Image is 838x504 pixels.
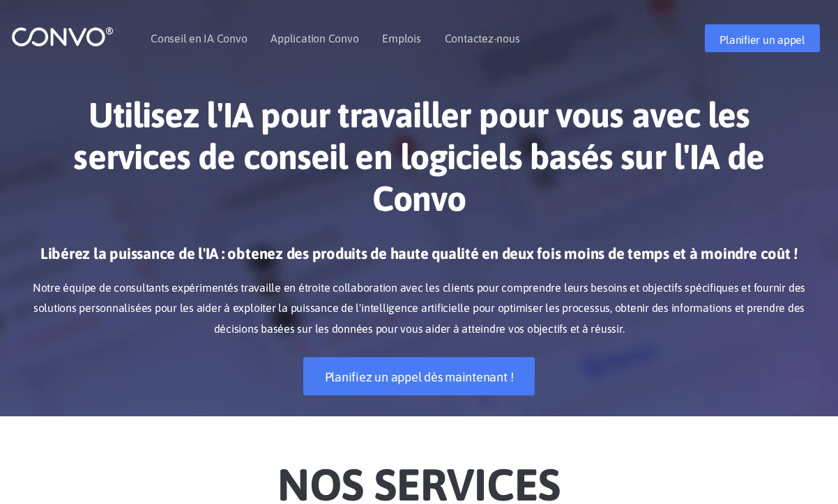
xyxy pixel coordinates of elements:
[11,26,114,47] img: logo_1.png
[151,33,247,44] a: Conseil en IA Convo
[73,95,764,219] font: Utilisez l'IA pour travailler pour vous avec les services de conseil en logiciels basés sur l'IA ...
[445,33,520,44] a: Contactez-nous
[445,32,520,45] font: Contactez-nous
[705,24,820,52] a: Planifier un appel
[303,357,535,395] a: Planifiez un appel dès maintenant !
[40,244,798,262] font: Libérez la puissance de l'IA : obtenez des produits de haute qualité en deux fois moins de temps ...
[382,32,420,45] font: Emplois
[271,32,358,45] font: Application Convo
[33,281,805,336] font: Notre équipe de consultants expérimentés travaille en étroite collaboration avec les clients pour...
[151,32,247,45] font: Conseil en IA Convo
[325,370,514,384] font: Planifiez un appel dès maintenant !
[271,33,358,44] a: Application Convo
[382,33,420,44] a: Emplois
[719,33,805,46] font: Planifier un appel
